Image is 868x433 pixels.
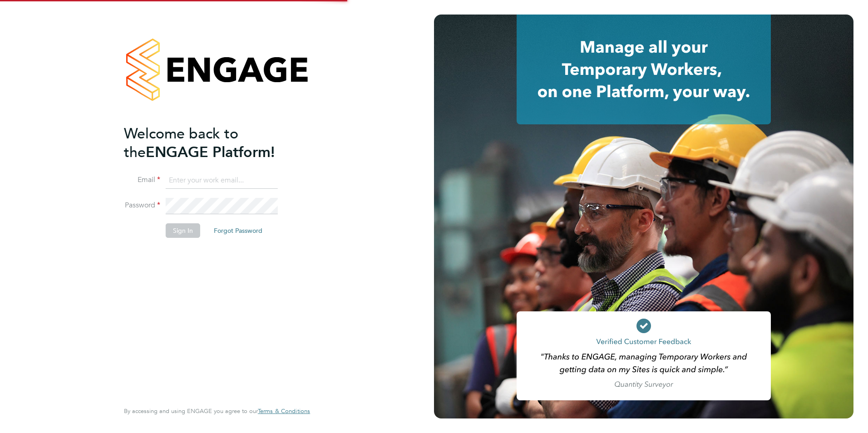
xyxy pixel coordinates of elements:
label: Email [124,175,160,185]
h2: ENGAGE Platform! [124,124,301,162]
a: Terms & Conditions [258,408,310,415]
input: Enter your work email... [166,172,278,189]
span: Terms & Conditions [258,407,310,415]
button: Forgot Password [207,223,270,238]
span: Welcome back to the [124,125,238,161]
button: Sign In [166,223,200,238]
span: By accessing and using ENGAGE you agree to our [124,407,310,415]
label: Password [124,201,160,210]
